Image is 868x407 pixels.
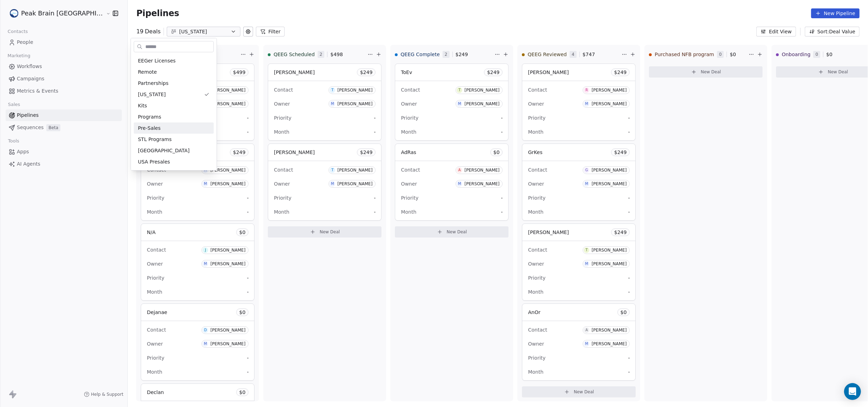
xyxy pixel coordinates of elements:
[138,102,147,109] span: Kits
[138,125,161,132] span: Pre-Sales
[138,80,168,87] span: Partnerships
[138,68,157,76] span: Remote
[138,136,172,143] span: STL Programs
[138,147,190,154] span: [GEOGRAPHIC_DATA]
[138,158,170,166] span: USA Presales
[138,57,175,65] span: EEGer Licenses
[138,91,166,98] span: [US_STATE]
[134,55,214,167] div: Suggestions
[138,113,161,121] span: Programs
